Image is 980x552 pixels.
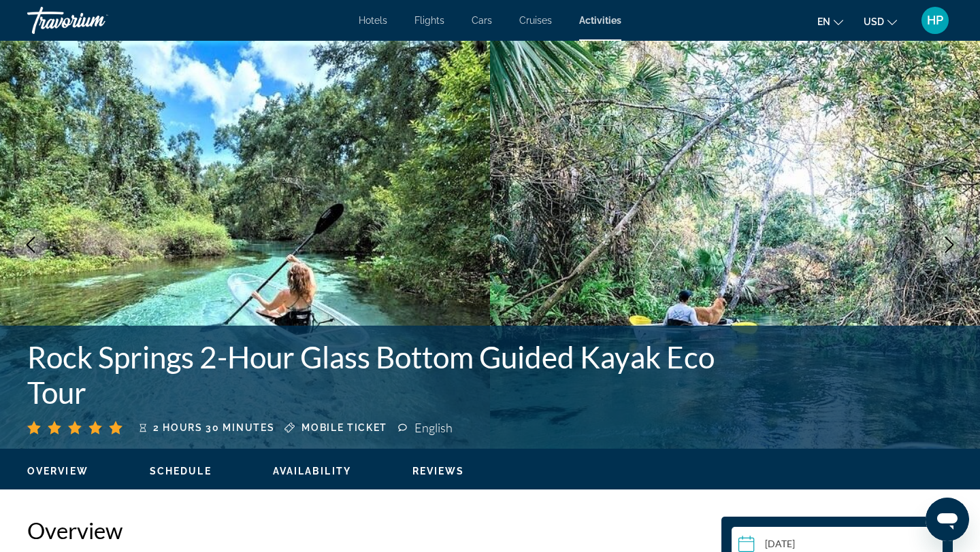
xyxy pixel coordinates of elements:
[414,15,444,26] a: Flights
[27,517,708,544] h2: Overview
[27,3,163,38] a: Travorium
[932,228,966,262] button: Next image
[519,15,552,26] a: Cruises
[27,465,88,477] button: Overview
[817,12,843,31] button: Change language
[27,339,735,410] h1: Rock Springs 2-Hour Glass Bottom Guided Kayak Eco Tour
[412,465,465,477] button: Reviews
[817,16,830,27] span: en
[14,228,48,262] button: Previous image
[359,15,387,26] a: Hotels
[150,465,212,477] button: Schedule
[864,12,897,31] button: Change currency
[926,498,969,541] iframe: Button to launch messaging window
[150,466,212,477] span: Schedule
[273,466,351,477] span: Availability
[472,15,492,26] a: Cars
[273,465,351,477] button: Availability
[301,422,387,433] span: Mobile ticket
[153,422,274,433] span: 2 hours 30 minutes
[414,420,456,435] div: English
[927,14,943,27] span: HP
[917,6,953,35] button: User Menu
[864,16,884,27] span: USD
[27,466,88,477] span: Overview
[412,466,465,477] span: Reviews
[579,15,621,26] a: Activities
